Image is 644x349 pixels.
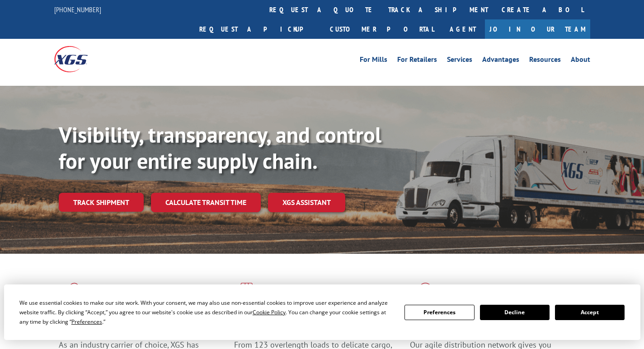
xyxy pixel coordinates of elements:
a: For Retailers [397,56,437,66]
a: About [571,56,590,66]
span: Preferences [71,318,102,326]
img: xgs-icon-total-supply-chain-intelligence-red [59,283,87,306]
a: Request a pickup [193,19,323,39]
a: Services [447,56,472,66]
a: Customer Portal [323,19,441,39]
a: Calculate transit time [151,193,261,212]
img: xgs-icon-flagship-distribution-model-red [410,283,441,306]
a: For Mills [360,56,387,66]
div: We use essential cookies to make our site work. With your consent, we may also use non-essential ... [19,298,394,326]
div: Cookie Consent Prompt [4,284,640,340]
button: Accept [555,305,625,320]
img: xgs-icon-focused-on-flooring-red [234,283,255,306]
a: Resources [529,56,561,66]
a: Advantages [482,56,519,66]
a: Agent [441,19,485,39]
span: Cookie Policy [253,308,286,316]
a: Join Our Team [485,19,590,39]
a: [PHONE_NUMBER] [54,5,101,14]
button: Preferences [404,305,474,320]
button: Decline [480,305,550,320]
a: Track shipment [59,193,144,212]
a: XGS ASSISTANT [268,193,345,212]
b: Visibility, transparency, and control for your entire supply chain. [59,121,381,175]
